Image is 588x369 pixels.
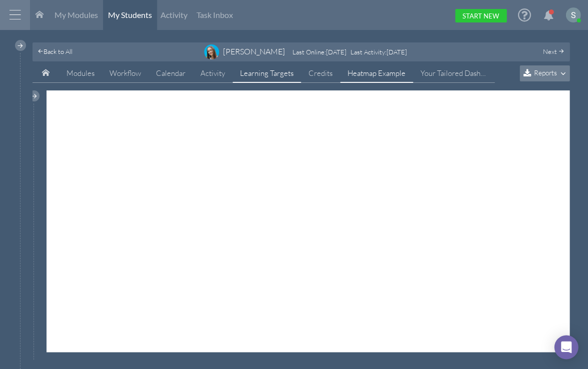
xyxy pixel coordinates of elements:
span: Last Activity [350,48,385,56]
img: ACg8ocKKX03B5h8i416YOfGGRvQH7qkhkMU_izt_hUWC0FdG_LDggA=s96-c [565,7,580,22]
span: Workflow [109,68,141,78]
div: [PERSON_NAME] [223,46,285,57]
a: Heatmap Example [340,64,413,83]
a: Calendar [148,64,193,83]
a: Credits [301,64,340,83]
span: Calendar [156,68,185,78]
span: Activity [160,10,187,19]
a: Back to All [37,46,72,57]
span: My Students [108,10,152,19]
span: Last Online [292,48,324,56]
span: Activity [200,68,225,78]
div: Open Intercom Messenger [554,335,578,359]
a: Next [543,47,564,55]
a: Your Tailored Dashboard [413,64,494,83]
a: Start New [455,9,506,22]
span: Reports [533,68,556,77]
span: Task Inbox [196,10,233,19]
span: Modules [66,68,94,78]
span: Back to All [43,47,72,55]
span: Learning Targets [240,68,293,78]
iframe: Pinned Report [46,90,569,352]
a: Workflow [102,64,148,83]
a: Activity [193,64,232,83]
span: Next [543,47,557,55]
img: image [204,44,219,59]
button: Reports [519,65,569,81]
div: : [DATE] [292,48,350,56]
a: Modules [59,64,102,83]
div: : [DATE] [350,48,407,56]
span: My Modules [54,10,98,19]
a: Learning Targets [232,64,301,83]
